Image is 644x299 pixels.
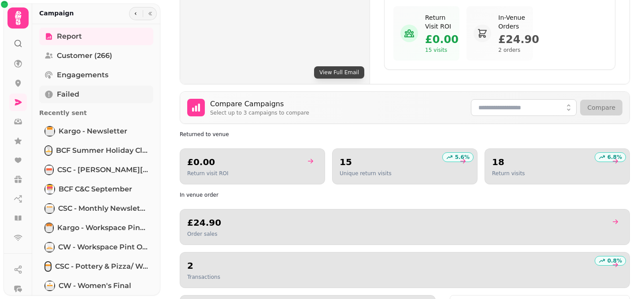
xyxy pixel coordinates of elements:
[39,47,153,65] a: Customer (266)
[187,274,220,281] p: Transactions
[39,142,153,159] a: BCF Summer Holiday clubs [clone]BCF Summer Holiday clubs [clone]
[59,184,132,195] span: BCF C&C September
[39,180,153,198] a: BCF C&C SeptemberBCF C&C September
[39,86,153,103] a: Failed
[45,243,54,252] img: CW - Workspace pint offer
[607,257,622,264] p: 0.8 %
[187,170,229,177] p: Return visit ROI
[57,70,108,80] span: Engagements
[607,154,622,161] p: 6.8 %
[57,50,112,61] span: Customer (266)
[187,216,221,229] h2: £24.90
[498,47,502,54] span: 2
[45,281,54,290] img: CW - Women's final
[340,156,392,168] h2: 15
[57,31,82,42] span: Report
[58,242,148,252] span: CW - Workspace pint offer
[455,154,470,161] p: 5.6 %
[45,166,53,174] img: CSC - Sendai Tanabata
[58,203,148,214] span: CSC - Monthly newsletter
[39,238,153,256] a: CW - Workspace pint offerCW - Workspace pint offer
[606,156,622,166] a: goto
[39,258,153,275] a: CSC - Pottery & pizza/ Workspace pint offerCSC - Pottery & pizza/ Workspace pint offer
[498,13,539,31] h4: Revenue from in-venue orders made by campaign recipients
[433,47,447,54] span: visits
[39,105,153,121] p: Recently sent
[39,200,153,217] a: CSC - Monthly newsletterCSC - Monthly newsletter
[45,146,52,155] img: BCF Summer Holiday clubs [clone]
[39,161,153,179] a: CSC - Sendai TanabataCSC - [PERSON_NAME][DATE]
[187,156,229,168] h2: £0.00
[492,156,525,168] h2: 18
[301,156,318,166] a: goto
[425,47,432,54] span: 15
[57,165,148,175] span: CSC - [PERSON_NAME][DATE]
[59,126,127,137] span: Kargo - Newsletter
[45,223,53,232] img: Kargo - Workspace pint offer
[580,100,622,115] button: Compare
[180,131,349,138] h2: Recipients who visited your venue after receiving the campaign
[314,66,364,79] button: View Full Email
[39,122,153,140] a: Kargo - NewsletterKargo - Newsletter
[498,32,539,47] span: £24.90
[606,216,622,227] a: goto
[57,223,148,233] span: Kargo - Workspace pint offer
[39,277,153,295] a: CW - Women's finalCW - Women's final
[55,261,148,272] span: CSC - Pottery & pizza/ Workspace pint offer
[180,191,349,198] h2: Orders placed at your venue after receiving the campaign
[587,104,615,111] span: Compare
[187,231,221,238] p: Order sales
[425,13,459,31] h4: Estimated revenue from recipients who visited your venue after receiving this campaign
[210,109,309,116] p: Select up to 3 campaigns to compare
[45,127,54,136] img: Kargo - Newsletter
[56,145,148,156] span: BCF Summer Holiday clubs [clone]
[45,185,54,194] img: BCF C&C September
[39,219,153,237] a: Kargo - Workspace pint offerKargo - Workspace pint offer
[59,281,131,291] span: CW - Women's final
[187,259,220,272] h2: 2
[453,156,470,166] a: goto
[606,259,622,270] a: goto
[39,28,153,45] a: Report
[503,47,520,54] span: orders
[45,204,54,213] img: CSC - Monthly newsletter
[57,89,79,100] span: Failed
[39,9,74,18] h2: Campaign
[45,262,51,271] img: CSC - Pottery & pizza/ Workspace pint offer
[210,99,309,109] h3: Compare Campaigns
[425,32,459,47] span: £0.00
[340,170,392,177] p: Unique return visits
[492,170,525,177] p: Return visits
[39,66,153,84] a: Engagements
